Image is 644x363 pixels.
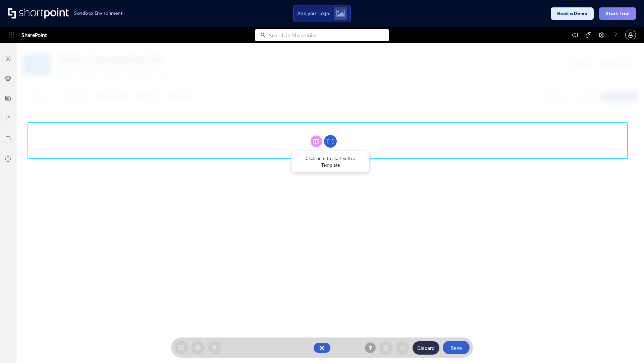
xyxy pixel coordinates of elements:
[443,341,470,354] button: Save
[269,29,389,41] input: Search in SharePoint
[336,10,345,17] img: Upload logo
[21,27,47,43] span: SharePoint
[599,7,636,20] button: Start Trial
[413,341,439,355] button: Discard
[74,11,123,15] h1: Sandbox Environment
[551,7,594,20] button: Book a Demo
[610,331,644,363] iframe: Chat Widget
[297,10,330,16] span: Add your Logo:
